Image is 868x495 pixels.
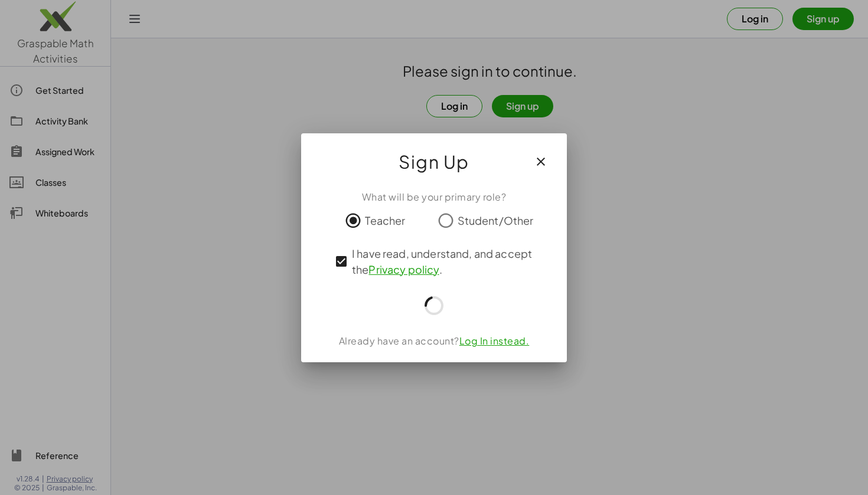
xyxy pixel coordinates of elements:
[458,212,534,228] span: Student/Other
[368,263,439,276] a: Privacy policy
[315,334,553,348] div: Already have an account?
[399,147,469,176] span: Sign Up
[352,245,537,277] span: I have read, understand, and accept the .
[459,335,530,347] a: Log In instead.
[365,212,405,228] span: Teacher
[315,190,553,204] div: What will be your primary role?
